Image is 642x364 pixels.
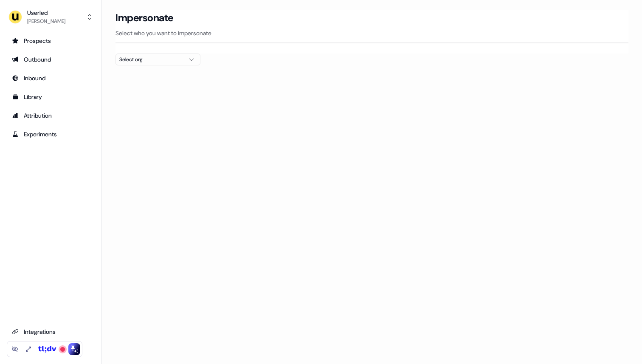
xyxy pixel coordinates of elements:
[12,327,90,336] div: Integrations
[7,71,95,85] a: Go to Inbound
[12,111,90,120] div: Attribution
[12,130,90,138] div: Experiments
[115,11,174,24] h3: Impersonate
[7,325,95,339] a: Go to integrations
[7,109,95,122] a: Go to attribution
[12,55,90,64] div: Outbound
[12,93,90,101] div: Library
[7,34,95,48] a: Go to prospects
[12,37,90,45] div: Prospects
[115,54,200,65] button: Select org
[7,90,95,104] a: Go to templates
[12,74,90,82] div: Inbound
[119,55,183,64] div: Select org
[115,29,628,37] p: Select who you want to impersonate
[27,17,65,25] div: [PERSON_NAME]
[27,8,65,17] div: Userled
[7,7,95,27] button: Userled[PERSON_NAME]
[7,53,95,66] a: Go to outbound experience
[7,127,95,141] a: Go to experiments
